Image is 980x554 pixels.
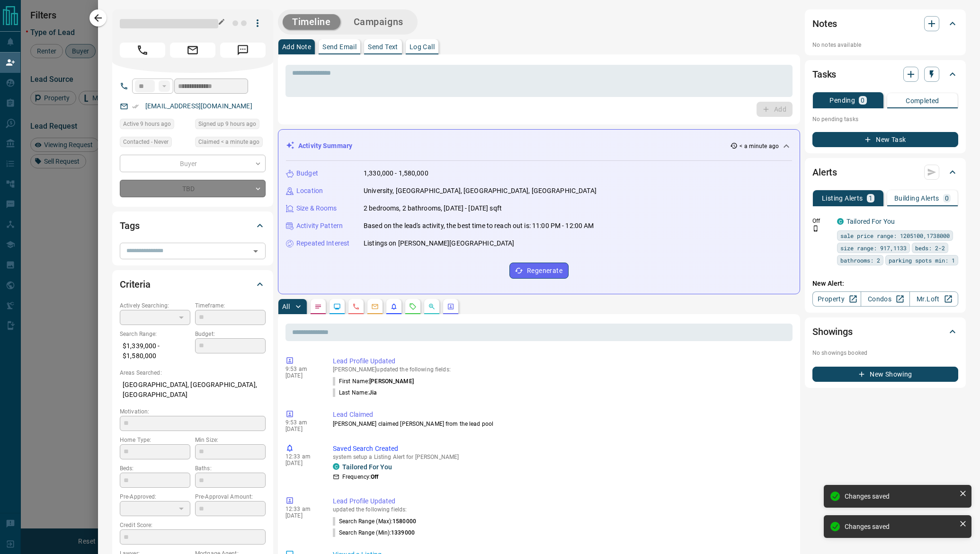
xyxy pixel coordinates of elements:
[840,231,950,240] span: sale price range: 1205100,1738000
[845,492,955,500] div: Changes saved
[342,463,392,471] a: Tailored For You
[120,43,165,58] span: Call
[812,63,958,86] div: Tasks
[364,186,597,196] p: University, [GEOGRAPHIC_DATA], [GEOGRAPHIC_DATA], [GEOGRAPHIC_DATA]
[812,67,836,82] h2: Tasks
[812,161,958,184] div: Alerts
[285,366,319,372] p: 9:53 am
[120,218,139,233] h2: Tags
[909,291,958,307] a: Mr.Loft
[812,279,958,289] p: New Alert:
[829,97,855,104] p: Pending
[120,273,266,296] div: Criteria
[120,464,190,473] p: Beds:
[861,291,909,307] a: Condos
[120,492,190,501] p: Pre-Approved:
[249,245,262,258] button: Open
[120,436,190,444] p: Home Type:
[333,496,789,506] p: Lead Profile Updated
[333,454,789,460] p: system setup a Listing Alert for [PERSON_NAME]
[333,506,789,513] p: updated the following fields:
[333,528,415,537] p: Search Range (Min) :
[812,291,861,307] a: Property
[812,225,819,232] svg: Push Notification Only
[170,43,215,58] span: Email
[333,377,414,386] p: First Name :
[120,377,266,403] p: [GEOGRAPHIC_DATA], [GEOGRAPHIC_DATA], [GEOGRAPHIC_DATA]
[333,463,339,470] div: condos.ca
[120,119,190,132] div: Sat Aug 16 2025
[812,12,958,35] div: Notes
[123,137,169,147] span: Contacted - Never
[333,356,789,366] p: Lead Profile Updated
[906,97,939,104] p: Completed
[369,389,377,396] span: Jia
[296,203,337,213] p: Size & Rooms
[861,97,864,104] p: 0
[391,529,415,536] span: 1339000
[120,338,190,364] p: $1,339,000 - $1,580,000
[840,255,880,265] span: bathrooms: 2
[195,436,266,444] p: Min Size:
[812,320,958,343] div: Showings
[195,137,266,150] div: Sat Aug 16 2025
[285,512,319,519] p: [DATE]
[812,112,958,126] p: No pending tasks
[846,218,895,225] a: Tailored For You
[286,137,792,155] div: Activity Summary< a minute ago
[220,43,266,58] span: Message
[812,132,958,147] button: New Task
[285,419,319,426] p: 9:53 am
[364,203,502,213] p: 2 bedrooms, 2 bathrooms, [DATE] - [DATE] sqft
[283,14,340,30] button: Timeline
[392,518,416,525] span: 1580000
[282,44,311,50] p: Add Note
[428,303,436,310] svg: Opportunities
[296,186,323,196] p: Location
[314,303,322,310] svg: Notes
[812,349,958,357] p: No showings booked
[120,330,190,338] p: Search Range:
[509,263,569,279] button: Regenerate
[869,195,873,202] p: 1
[285,453,319,460] p: 12:33 am
[945,195,949,202] p: 0
[195,119,266,132] div: Sat Aug 16 2025
[195,301,266,310] p: Timeframe:
[198,137,259,147] span: Claimed < a minute ago
[333,388,377,397] p: Last Name :
[285,506,319,512] p: 12:33 am
[282,303,290,310] p: All
[845,523,955,530] div: Changes saved
[296,238,349,248] p: Repeated Interest
[812,324,853,339] h2: Showings
[447,303,454,310] svg: Agent Actions
[120,155,266,172] div: Buyer
[285,426,319,432] p: [DATE]
[195,464,266,473] p: Baths:
[364,221,594,231] p: Based on the lead's activity, the best time to reach out is: 11:00 PM - 12:00 AM
[369,378,413,385] span: [PERSON_NAME]
[812,217,831,225] p: Off
[822,195,863,202] p: Listing Alerts
[410,44,435,50] p: Log Call
[364,238,515,248] p: Listings on [PERSON_NAME][GEOGRAPHIC_DATA]
[120,214,266,237] div: Tags
[120,369,266,377] p: Areas Searched:
[333,410,789,420] p: Lead Claimed
[333,517,416,526] p: Search Range (Max) :
[195,492,266,501] p: Pre-Approval Amount:
[123,119,171,129] span: Active 9 hours ago
[333,303,341,310] svg: Lead Browsing Activity
[322,44,356,50] p: Send Email
[120,521,266,529] p: Credit Score:
[837,218,844,225] div: condos.ca
[198,119,256,129] span: Signed up 9 hours ago
[333,420,789,428] p: [PERSON_NAME] claimed [PERSON_NAME] from the lead pool
[894,195,939,202] p: Building Alerts
[364,168,428,178] p: 1,330,000 - 1,580,000
[915,243,945,253] span: beds: 2-2
[812,165,837,180] h2: Alerts
[812,41,958,49] p: No notes available
[195,330,266,338] p: Budget:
